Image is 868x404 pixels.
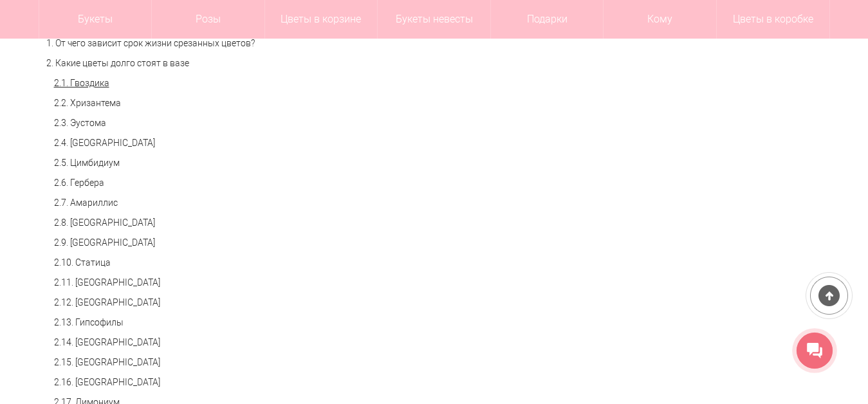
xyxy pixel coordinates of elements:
[46,58,189,68] a: 2. Какие цветы долго стоят в вазе
[54,78,109,88] a: 2.1. Гвоздика
[54,297,160,308] a: 2.12. [GEOGRAPHIC_DATA]
[54,277,160,288] a: 2.11. [GEOGRAPHIC_DATA]
[54,237,155,248] a: 2.9. [GEOGRAPHIC_DATA]
[54,98,121,108] a: 2.2. Хризантема
[46,38,255,48] a: 1. От чего зависит срок жизни срезанных цветов?
[54,178,104,188] a: 2.6. Гербера
[54,138,155,148] a: 2.4. [GEOGRAPHIC_DATA]
[54,317,124,327] a: 2.13. Гипсофилы
[54,357,160,367] a: 2.15. [GEOGRAPHIC_DATA]
[54,158,120,168] a: 2.5. Цимбидиум
[54,337,160,347] a: 2.14. [GEOGRAPHIC_DATA]
[54,377,160,387] a: 2.16. [GEOGRAPHIC_DATA]
[54,257,111,268] a: 2.10. Статица
[54,197,118,208] a: 2.7. Амариллис
[54,217,155,228] a: 2.8. [GEOGRAPHIC_DATA]
[54,118,106,128] a: 2.3. Эустома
